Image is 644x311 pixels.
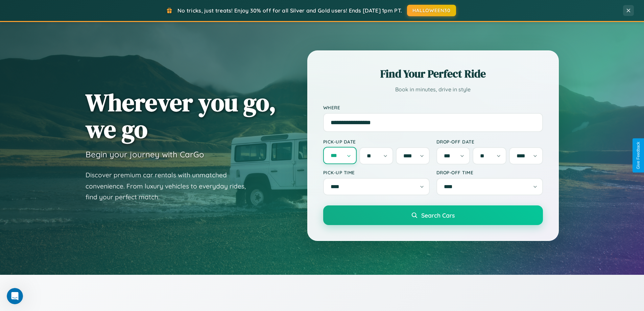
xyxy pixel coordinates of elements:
[436,139,543,145] label: Drop-off Date
[421,212,455,219] span: Search Cars
[7,288,23,304] iframe: Intercom live chat
[86,170,255,203] p: Discover premium car rentals with unmatched convenience. From luxury vehicles to everyday rides, ...
[323,170,430,175] label: Pick-up Time
[436,170,543,175] label: Drop-off Time
[177,7,402,14] span: No tricks, just treats! Enjoy 30% off for all Silver and Gold users! Ends [DATE] 1pm PT.
[636,142,641,169] div: Give Feedback
[323,139,430,145] label: Pick-up Date
[86,149,204,159] h3: Begin your journey with CarGo
[86,89,276,142] h1: Wherever you go, we go
[323,105,543,110] label: Where
[323,205,543,225] button: Search Cars
[323,66,543,81] h2: Find Your Perfect Ride
[323,85,543,94] p: Book in minutes, drive in style
[407,5,456,16] button: HALLOWEEN30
